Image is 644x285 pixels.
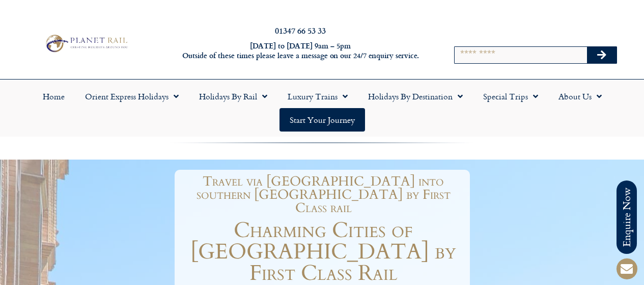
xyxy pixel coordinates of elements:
[473,85,548,108] a: Special Trips
[182,175,465,215] h1: Travel via [GEOGRAPHIC_DATA] into southern [GEOGRAPHIC_DATA] by First Class rail
[279,108,365,132] a: Start your Journey
[33,85,75,108] a: Home
[42,33,130,54] img: Planet Rail Train Holidays Logo
[275,24,326,36] a: 01347 66 53 33
[174,41,427,60] h6: [DATE] to [DATE] 9am – 5pm Outside of these times please leave a message on our 24/7 enquiry serv...
[75,85,189,108] a: Orient Express Holidays
[548,85,612,108] a: About Us
[277,85,358,108] a: Luxury Trains
[5,85,639,132] nav: Menu
[358,85,473,108] a: Holidays by Destination
[177,220,470,284] h1: Charming Cities of [GEOGRAPHIC_DATA] by First Class Rail
[587,47,617,63] button: Search
[189,85,277,108] a: Holidays by Rail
